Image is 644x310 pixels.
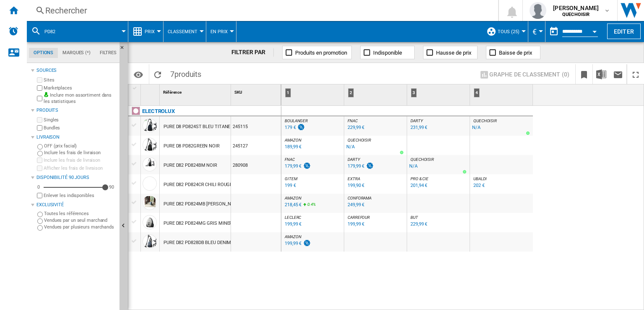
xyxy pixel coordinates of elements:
div: 280908 [231,155,281,174]
div: AMAZON 218,45 € 0.4% [283,196,342,215]
div: AMAZON 199,99 € [283,234,342,254]
div: Mise à jour : vendredi 29 août 2025 05:45 [346,220,364,229]
div: 245115 [231,116,281,136]
md-menu: Currency [528,21,545,42]
md-tab-item: Filtres [95,48,121,58]
input: Vendues par plusieurs marchands [37,225,43,231]
label: Marketplaces [44,85,116,91]
div: Sort None [143,84,159,97]
input: Inclure mon assortiment dans les statistiques [37,93,42,104]
span: QUECHOISIR [473,118,497,123]
span: produits [174,70,201,79]
div: N/A [409,162,418,171]
button: Masquer [119,42,130,57]
div: PD82 [31,21,124,42]
span: Référence [163,90,182,95]
button: Prix [145,21,159,42]
div: PURE D82 PD828DB BLEU DENIM [164,233,231,252]
span: LECLERC [285,215,301,220]
div: 218,45 € [285,202,301,208]
div: 1 [285,88,291,97]
button: TOUS (25) [498,21,524,42]
div: 0 [35,184,42,190]
img: promotionV3.png [297,123,305,131]
div: CONFORAMA 249,99 € [346,196,405,215]
div: 249,99 € [348,202,364,208]
div: EXTRA 199,90 € [346,176,405,196]
img: excel-24x24.png [596,69,606,79]
div: DARTY 179,99 € [346,157,405,176]
button: md-calendar [545,23,562,40]
div: FNAC 179,99 € [283,157,342,176]
div: PURE D82 PD824MG GRIS MINERAL [164,214,238,233]
button: Editer [607,24,641,39]
div: FILTRER PAR [231,48,274,57]
span: PRO & CIE [410,176,428,181]
div: Mise à jour : vendredi 29 août 2025 01:55 [283,181,296,190]
div: 4 [474,88,480,97]
label: Afficher les frais de livraison [44,165,116,171]
md-slider: Disponibilité [44,183,105,192]
div: FNAC 229,99 € [346,118,405,138]
div: 179 € [285,125,296,130]
button: PD82 [44,21,64,42]
input: Afficher les frais de livraison [37,166,42,171]
div: 199,99 € [285,241,301,246]
div: 199,90 € [348,183,364,188]
div: Mise à jour : vendredi 29 août 2025 01:09 [283,201,301,209]
input: Marketplaces [37,85,42,91]
span: BOULANGER [285,118,308,123]
div: Disponibilité 90 Jours [36,174,116,181]
input: Vendues par un seul marchand [37,218,43,224]
label: Bundles [44,125,116,131]
div: QUECHOISIR N/A [472,118,531,138]
button: Produits en promotion [282,46,352,59]
div: Mise à jour : vendredi 29 août 2025 10:34 [346,181,364,190]
div: Rechercher [45,5,476,16]
div: Sort None [233,84,281,97]
div: Mise à jour : vendredi 29 août 2025 08:37 [409,181,427,190]
div: Cliquez pour filtrer sur cette marque [142,106,175,116]
div: 229,99 € [348,125,364,130]
div: Livraison [36,134,116,141]
button: € [532,21,541,42]
img: promotionV3.png [303,162,311,169]
div: PURE D82 PD824MB [PERSON_NAME] BLEU [164,194,254,214]
input: Inclure les frais de livraison [37,158,42,163]
label: Vendues par un seul marchand [44,217,116,223]
button: Indisponible [360,46,415,59]
div: 179,99 € [285,163,301,169]
div: Sources [36,67,116,74]
span: GITEM [285,176,297,181]
span: AMAZON [285,234,301,239]
label: Inclure les frais de livraison [44,150,116,156]
div: Mise à jour : vendredi 29 août 2025 05:15 [409,220,427,229]
div: 245127 [231,136,281,155]
button: Recharger [149,64,166,84]
div: Mise à jour : vendredi 29 août 2025 01:22 [283,143,301,151]
md-tab-item: Options [29,48,58,58]
div: QUECHOISIR N/A [346,138,405,157]
button: Télécharger au format Excel [593,64,610,84]
span: DARTY [348,157,360,162]
div: Prix [132,21,159,42]
input: Toutes les références [37,212,43,217]
label: Enlever les indisponibles [44,192,116,199]
md-tab-item: Marques (*) [58,48,95,58]
div: Référence Sort None [161,84,231,97]
div: Mise à jour : vendredi 29 août 2025 00:17 [283,239,311,248]
span: Indisponible [373,50,402,56]
div: Mise à jour : vendredi 29 août 2025 00:36 [283,123,305,132]
div: 199 € [285,183,296,188]
div: 179,99 € [348,163,364,169]
label: Singles [44,117,116,123]
input: Inclure les frais de livraison [37,151,43,156]
input: Sites [37,77,42,83]
div: DARTY 231,99 € [409,118,468,138]
label: OFF (prix facial) [44,143,116,149]
div: AMAZON 189,99 € [283,138,342,157]
div: 2 [346,84,407,105]
div: 2 [348,88,354,97]
div: En Prix [210,21,232,42]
